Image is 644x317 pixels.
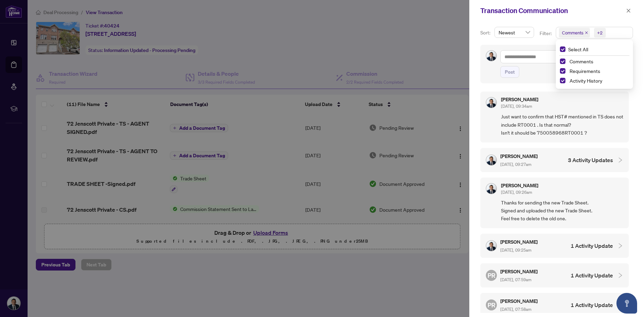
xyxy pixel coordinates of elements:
[500,307,531,312] span: [DATE], 07:58am
[486,51,497,61] img: Profile Icon
[500,267,539,275] h5: [PERSON_NAME]
[559,28,590,38] span: Comments
[567,67,629,75] span: Requirements
[501,199,623,223] span: Thanks for sending the new Trade Sheet. Signed and uploaded the new Trade Sheet. Feel free to del...
[480,234,629,258] div: Profile Icon[PERSON_NAME] [DATE], 09:25am1 Activity Update
[488,271,495,280] span: PR
[560,59,565,64] span: Select Comments
[501,113,623,137] span: Just want to confirm that HST# mentioned in TS does not include RT0001 . Is that normal? Isn't it...
[501,104,532,109] span: [DATE], 09:34am
[560,68,565,74] span: Select Requirements
[501,183,538,188] h5: [PERSON_NAME]
[568,156,613,164] h4: 3 Activity Updates
[480,148,629,172] div: Profile Icon[PERSON_NAME] [DATE], 09:27am3 Activity Updates
[486,241,497,251] img: Profile Icon
[480,293,629,317] div: PR[PERSON_NAME] [DATE], 07:58am1 Activity Update
[480,6,624,16] div: Transaction Communication
[480,29,492,36] p: Sort:
[540,30,553,37] p: Filter:
[501,97,538,102] h5: [PERSON_NAME]
[616,293,637,314] button: Open asap
[567,76,629,85] span: Activity History
[500,238,539,246] h5: [PERSON_NAME]
[571,242,613,250] h4: 1 Activity Update
[617,243,623,249] span: collapsed
[486,97,497,108] img: Profile Icon
[626,8,631,13] span: close
[617,157,623,163] span: collapsed
[565,45,591,53] span: Select All
[570,68,600,74] span: Requirements
[501,190,532,195] span: [DATE], 09:26am
[486,183,497,194] img: Profile Icon
[500,277,531,282] span: [DATE], 07:59am
[585,31,588,34] span: close
[570,58,593,64] span: Comments
[499,27,530,38] span: Newest
[567,57,629,65] span: Comments
[500,152,539,160] h5: [PERSON_NAME]
[500,66,519,78] button: Post
[480,263,629,287] div: PR[PERSON_NAME] [DATE], 07:59am1 Activity Update
[571,301,613,309] h4: 1 Activity Update
[560,78,565,83] span: Select Activity History
[488,300,495,310] span: PR
[570,77,602,84] span: Activity History
[617,272,623,278] span: collapsed
[500,247,531,253] span: [DATE], 09:25am
[562,29,583,36] span: Comments
[597,29,603,36] div: +2
[571,271,613,279] h4: 1 Activity Update
[486,155,497,165] img: Profile Icon
[500,162,531,167] span: [DATE], 09:27am
[500,297,539,305] h5: [PERSON_NAME]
